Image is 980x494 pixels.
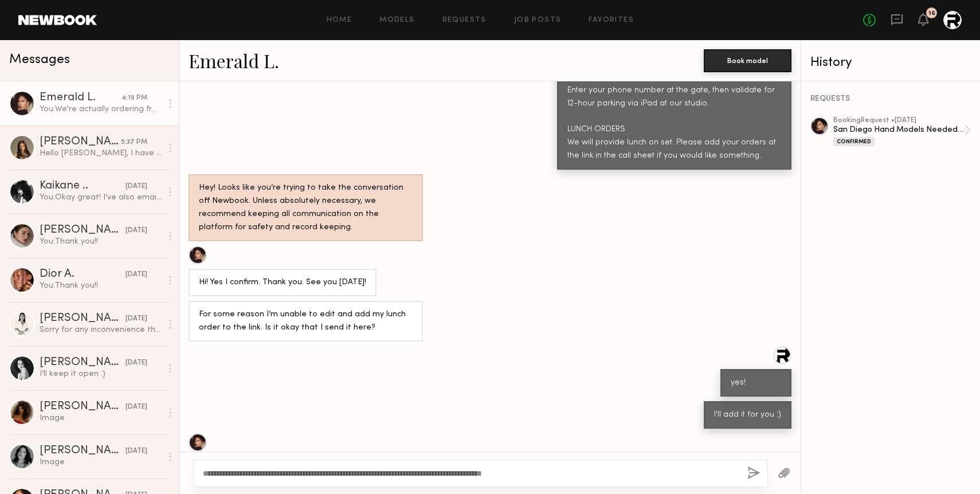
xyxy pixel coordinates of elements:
a: bookingRequest •[DATE]San Diego Hand Models Needed (9/16)Confirmed [833,117,971,146]
div: 5:37 PM [121,137,147,148]
div: Image [40,413,162,424]
div: Hi! Yes I confirm. Thank you. See you [DATE]! [199,276,366,289]
div: REQUESTS [810,95,971,103]
div: booking Request • [DATE] [833,117,964,124]
div: For some reason I’m unable to edit and add my lunch order to the link. Is it okay that I send it ... [199,308,413,335]
a: Favorites [589,17,634,24]
div: Hello [PERSON_NAME], I have accepted offer. Please reply [PERSON_NAME] Thanks [40,148,162,159]
div: yes! [731,377,781,390]
div: [DATE] [126,402,147,413]
div: I'll add it for you :) [714,409,781,422]
span: Messages [9,53,70,66]
div: [PERSON_NAME] [40,225,126,236]
div: You: We're actually ordering from Mendocino Farms [DATE]! So let me know what you'd like from there [40,104,162,115]
div: Emerald L. [40,92,121,104]
div: Confirmed [833,137,875,146]
div: Dior A. [40,269,126,280]
a: Home [327,17,352,24]
div: 4:19 PM [121,93,147,104]
div: [DATE] [126,269,147,280]
div: [PERSON_NAME] [40,357,126,368]
div: Sorry for any inconvenience this may cause [40,324,162,335]
div: [DATE] [126,313,147,324]
div: [DATE] [126,358,147,368]
div: You: Thank you!! [40,236,162,247]
div: [PERSON_NAME] [40,136,121,148]
div: [DATE] [126,225,147,236]
div: You: Okay great! I've also emailed them to see what next steps are and will let you know as well! [40,192,162,203]
a: Requests [442,17,487,24]
div: [PERSON_NAME] [40,445,126,457]
div: I’ll keep it open :) [40,368,162,379]
button: Book model [704,49,791,72]
div: Image [40,457,162,468]
div: History [810,56,971,69]
div: [PERSON_NAME] [40,401,126,413]
div: You: Thank you!! [40,280,162,291]
a: Book model [704,55,791,65]
div: San Diego Hand Models Needed (9/16) [833,124,964,135]
div: Kaikane .. [40,181,126,192]
a: Job Posts [514,17,562,24]
div: [DATE] [126,446,147,457]
a: Emerald L. [189,48,279,73]
div: [PERSON_NAME] [40,313,126,324]
div: [DATE] [126,181,147,192]
div: 16 [928,10,935,17]
div: Hey! Looks like you’re trying to take the conversation off Newbook. Unless absolutely necessary, ... [199,182,413,234]
a: Models [379,17,414,24]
